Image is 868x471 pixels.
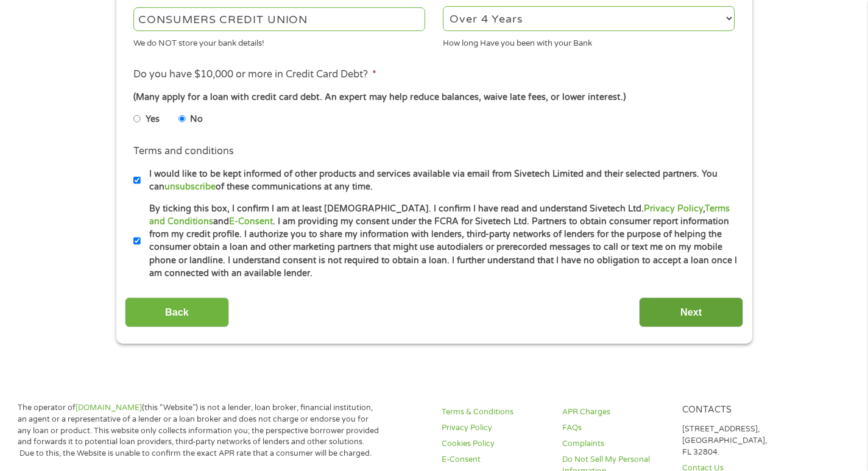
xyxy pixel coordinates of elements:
[133,91,734,104] div: (Many apply for a loan with credit card debt. An expert may help reduce balances, waive late fees...
[562,438,668,450] a: Complaints
[141,168,738,194] label: I would like to be kept informed of other products and services available via email from Sivetech...
[164,182,216,192] a: unsubscribe
[442,454,548,466] a: E-Consent
[133,33,425,49] div: We do NOT store your bank details!
[682,423,788,458] p: [STREET_ADDRESS], [GEOGRAPHIC_DATA], FL 32804.
[229,216,273,227] a: E-Consent
[682,405,788,416] h4: Contacts
[76,403,142,413] a: [DOMAIN_NAME]
[133,145,234,158] label: Terms and conditions
[443,33,735,49] div: How long Have you been with your Bank
[562,406,668,418] a: APR Charges
[562,422,668,434] a: FAQs
[18,402,379,459] p: The operator of (this “Website”) is not a lender, loan broker, financial institution, an agent or...
[133,68,376,81] label: Do you have $10,000 or more in Credit Card Debt?
[442,422,548,434] a: Privacy Policy
[442,406,548,418] a: Terms & Conditions
[141,202,738,280] label: By ticking this box, I confirm I am at least [DEMOGRAPHIC_DATA]. I confirm I have read and unders...
[442,438,548,450] a: Cookies Policy
[146,113,160,126] label: Yes
[644,204,703,214] a: Privacy Policy
[125,297,229,327] input: Back
[639,297,743,327] input: Next
[190,113,203,126] label: No
[149,204,730,227] a: Terms and Conditions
